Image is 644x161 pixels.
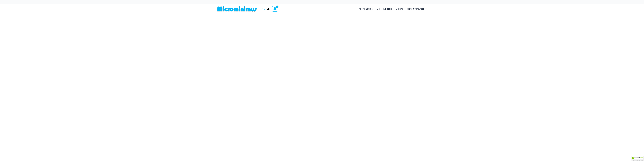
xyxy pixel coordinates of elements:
img: MM SHOP LOGO FLAT [216,6,258,12]
span: Menu Toggle [373,6,375,12]
a: Micro BikinisMenu ToggleMenu Toggle [358,5,376,13]
a: Micro LingerieMenu ToggleMenu Toggle [376,5,395,13]
span: Menu Toggle [403,6,406,12]
span: Mens Swimwear [407,6,424,12]
a: View Shopping Cart, empty [272,6,278,12]
span: Micro Bikinis [359,6,373,12]
a: Mens SwimwearMenu ToggleMenu Toggle [406,5,427,13]
a: Account icon link [267,8,270,10]
span: Menu Toggle [392,6,394,12]
span: Outers [396,6,403,12]
nav: Site Navigation [358,5,428,13]
div: TrustedSite Certified [632,156,643,161]
span: Menu Toggle [424,6,427,12]
span: Micro Lingerie [377,6,392,12]
a: OutersMenu ToggleMenu Toggle [395,5,406,13]
a: Search icon link [263,7,265,10]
